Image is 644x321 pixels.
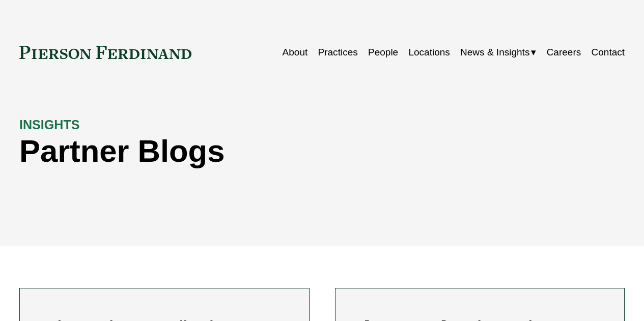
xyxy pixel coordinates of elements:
a: People [368,43,398,62]
strong: INSIGHTS [19,118,80,132]
a: Careers [547,43,581,62]
a: Locations [408,43,450,62]
h1: Partner Blogs [19,133,473,169]
a: Practices [318,43,358,62]
a: folder dropdown [460,43,536,62]
a: About [283,43,308,62]
a: Contact [592,43,625,62]
span: News & Insights [460,44,529,61]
